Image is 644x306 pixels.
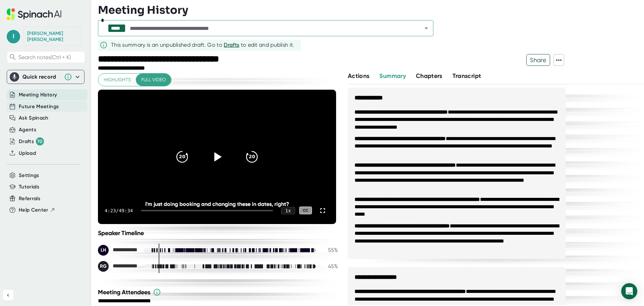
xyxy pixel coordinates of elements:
[141,76,166,84] span: Full video
[19,126,36,134] button: Agents
[98,245,138,256] div: Leslie Hogan
[104,76,131,84] span: Highlights
[348,72,369,80] span: Actions
[27,31,77,42] div: Leslie Hogan
[527,54,550,66] span: Share
[10,70,82,84] div: Quick record
[19,149,36,157] button: Upload
[98,245,109,256] div: LH
[452,72,481,80] span: Transcript
[136,74,171,86] button: Full video
[19,172,39,179] button: Settings
[36,137,44,145] div: 70
[526,54,550,66] button: Share
[19,183,39,191] button: Tutorials
[19,206,55,214] button: Help Center
[19,195,40,203] button: Referrals
[19,206,48,214] span: Help Center
[19,91,57,99] button: Meeting History
[122,201,312,207] div: I'm just doing booking and changing these in dates, right?
[98,229,338,237] div: Speaker Timeline
[452,72,481,81] button: Transcript
[98,4,188,16] h3: Meeting History
[3,290,13,301] button: Collapse sidebar
[18,54,83,60] span: Search notes (Ctrl + K)
[105,208,133,213] div: 4:23 / 49:34
[19,103,59,111] button: Future Meetings
[7,30,20,43] span: l
[321,263,338,269] div: 45 %
[22,74,61,80] div: Quick record
[111,41,294,49] div: This summary is an unpublished draft. Go to to edit and publish it.
[621,283,637,299] div: Open Intercom Messenger
[19,137,44,145] button: Drafts 70
[224,42,239,48] span: Drafts
[379,72,406,81] button: Summary
[422,24,431,33] button: Open
[416,72,442,80] span: Chapters
[281,207,295,214] div: 1 x
[98,74,136,86] button: Highlights
[321,247,338,253] div: 55 %
[98,261,138,272] div: Ronnie Genee
[98,288,339,296] div: Meeting Attendees
[224,41,239,49] button: Drafts
[379,72,406,80] span: Summary
[98,261,109,272] div: RG
[19,137,44,145] div: Drafts
[416,72,442,81] button: Chapters
[299,207,312,214] div: CC
[348,72,369,81] button: Actions
[19,114,49,122] button: Ask Spinach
